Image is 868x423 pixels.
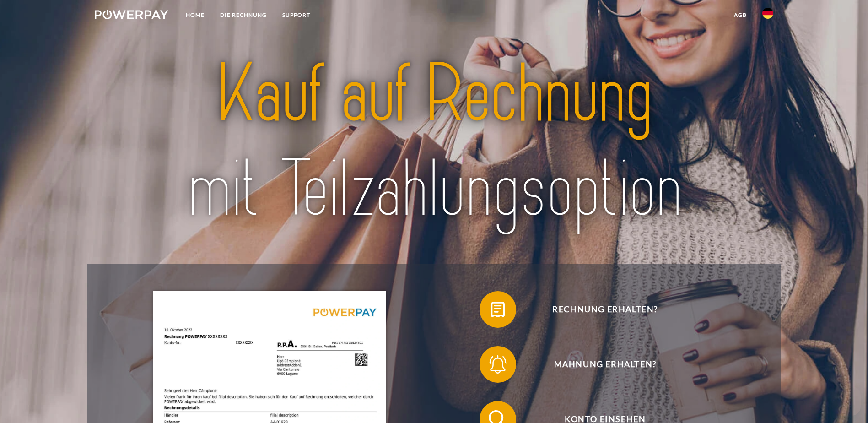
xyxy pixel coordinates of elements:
span: Rechnung erhalten? [493,291,717,328]
img: title-powerpay_de.svg [128,42,740,242]
a: SUPPORT [275,7,318,23]
iframe: Schaltfläche zum Öffnen des Messaging-Fensters [831,386,861,416]
img: qb_bell.svg [486,353,509,376]
img: de [762,8,773,19]
a: DIE RECHNUNG [212,7,275,23]
img: logo-powerpay-white.svg [95,10,168,19]
a: Home [178,7,212,23]
button: Rechnung erhalten? [480,291,717,328]
span: Mahnung erhalten? [493,346,717,383]
a: agb [726,7,755,23]
button: Mahnung erhalten? [480,346,717,383]
img: qb_bill.svg [486,298,509,321]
